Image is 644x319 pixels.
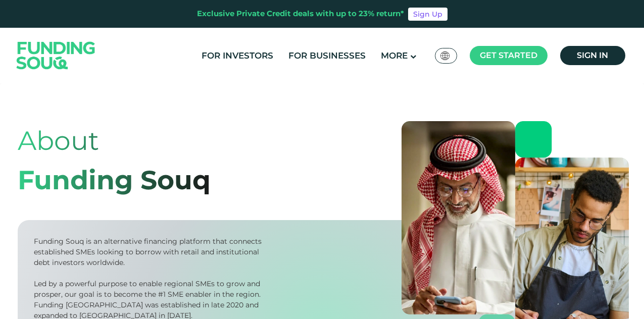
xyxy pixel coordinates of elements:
[18,161,211,200] div: Funding Souq
[34,236,265,268] div: Funding Souq is an alternative financing platform that connects established SMEs looking to borro...
[286,47,368,64] a: For Businesses
[560,46,625,65] a: Sign in
[408,8,448,21] a: Sign Up
[381,50,408,61] span: More
[577,50,608,60] span: Sign in
[440,51,450,60] img: SA Flag
[18,121,211,161] div: About
[7,30,106,81] img: Logo
[199,47,276,64] a: For Investors
[480,50,537,60] span: Get started
[197,8,404,20] div: Exclusive Private Credit deals with up to 23% return*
